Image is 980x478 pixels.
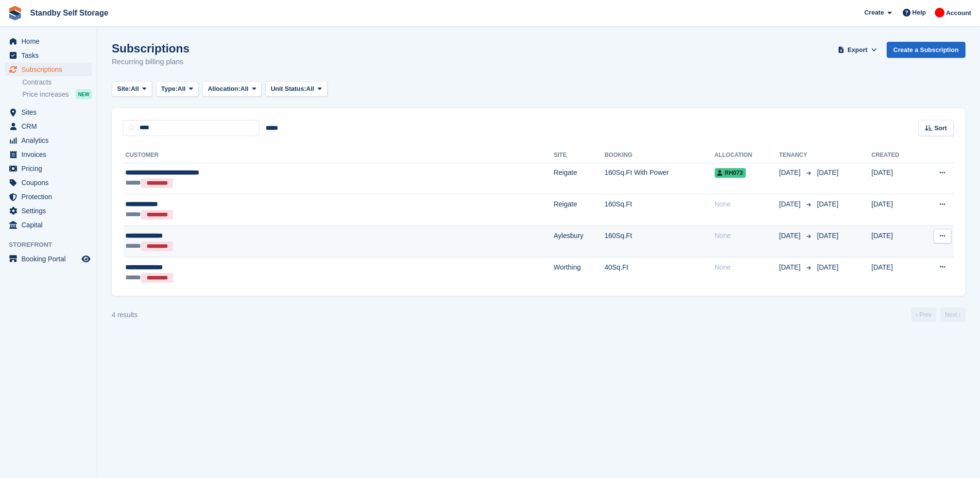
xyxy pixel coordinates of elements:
span: Protection [21,190,80,204]
a: menu [5,134,92,147]
span: [DATE] [817,200,839,208]
div: None [715,231,779,241]
span: Export [847,45,867,55]
span: [DATE] [779,231,803,241]
a: Previous [911,307,936,322]
button: Unit Status: All [265,81,327,97]
td: [DATE] [872,257,919,288]
a: Preview store [80,253,92,265]
span: Capital [21,218,80,232]
a: menu [5,148,92,161]
a: Create a Subscription [887,42,965,58]
td: Reigate [554,194,605,226]
a: menu [5,63,92,76]
span: Pricing [21,162,80,175]
th: Created [872,148,919,163]
span: Type: [161,84,178,94]
a: menu [5,119,92,133]
td: Reigate [554,163,605,194]
h1: Subscriptions [112,42,189,55]
span: Unit Status: [271,84,306,94]
a: Contracts [22,78,92,87]
a: menu [5,49,92,62]
span: [DATE] [779,168,803,178]
span: Tasks [21,49,80,62]
span: All [241,84,249,94]
th: Allocation [715,148,779,163]
span: Coupons [21,176,80,189]
span: Site: [117,84,131,94]
span: Subscriptions [21,63,80,76]
th: Tenancy [779,148,813,163]
span: CRM [21,119,80,133]
a: menu [5,190,92,204]
span: Storefront [9,240,97,250]
span: Home [21,34,80,48]
span: Invoices [21,148,80,161]
button: Export [836,42,879,58]
td: 160Sq.Ft [604,194,714,226]
div: NEW [76,89,92,99]
span: Analytics [21,134,80,147]
a: menu [5,34,92,48]
a: menu [5,105,92,119]
a: Next [940,307,965,322]
span: Settings [21,204,80,218]
th: Customer [123,148,554,163]
div: None [715,199,779,209]
span: All [131,84,139,94]
td: [DATE] [872,226,919,257]
img: Aaron Winter [935,8,945,17]
button: Site: All [112,81,152,97]
span: Price increases [22,90,69,99]
td: 40Sq.Ft [604,257,714,288]
span: Help [912,8,926,17]
div: 4 results [112,310,138,320]
span: Booking Portal [21,252,80,266]
a: menu [5,162,92,175]
th: Site [554,148,605,163]
td: Aylesbury [554,226,605,257]
span: All [306,84,314,94]
a: Standby Self Storage [26,5,112,21]
th: Booking [604,148,714,163]
td: 160Sq.Ft With Power [604,163,714,194]
span: RH073 [715,168,746,178]
td: [DATE] [872,194,919,226]
span: Account [946,8,971,18]
p: Recurring billing plans [112,56,189,68]
span: Sort [934,123,947,133]
td: [DATE] [872,163,919,194]
nav: Page [909,307,967,322]
button: Type: All [156,81,199,97]
span: [DATE] [817,232,839,239]
span: [DATE] [817,263,839,271]
span: Sites [21,105,80,119]
span: [DATE] [779,199,803,209]
img: stora-icon-8386f47178a22dfd0bd8f6a31ec36ba5ce8667c1dd55bd0f319d3a0aa187defe.svg [8,6,22,20]
button: Allocation: All [203,81,262,97]
td: Worthing [554,257,605,288]
span: Create [864,8,884,17]
a: menu [5,252,92,266]
a: menu [5,218,92,232]
a: menu [5,204,92,218]
span: All [177,84,186,94]
span: [DATE] [817,169,839,176]
a: menu [5,176,92,189]
span: Allocation: [208,84,241,94]
td: 160Sq.Ft [604,226,714,257]
a: Price increases NEW [22,89,92,100]
div: None [715,262,779,273]
span: [DATE] [779,262,803,273]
